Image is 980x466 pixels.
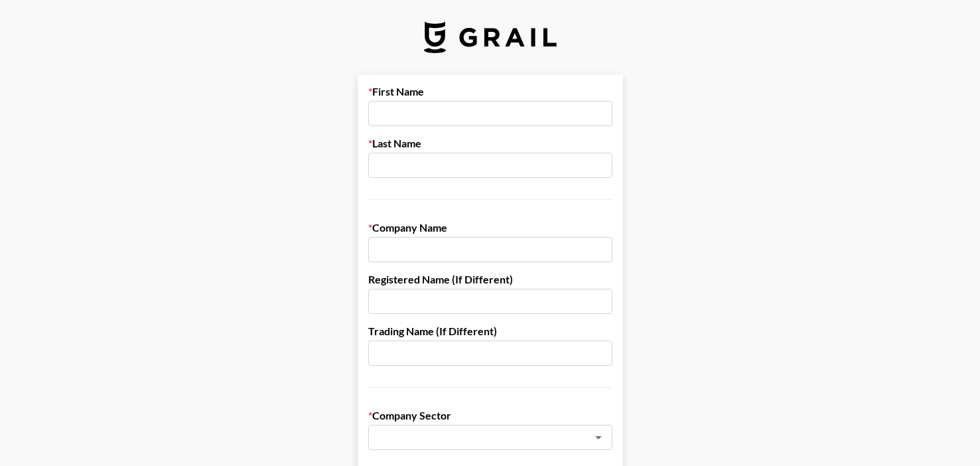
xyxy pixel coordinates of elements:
[368,325,612,338] label: Trading Name (If Different)
[368,221,612,234] label: Company Name
[424,21,557,53] img: Grail Talent Logo
[368,409,612,422] label: Company Sector
[589,428,608,447] button: Open
[368,273,612,286] label: Registered Name (If Different)
[368,137,612,150] label: Last Name
[368,85,612,98] label: First Name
